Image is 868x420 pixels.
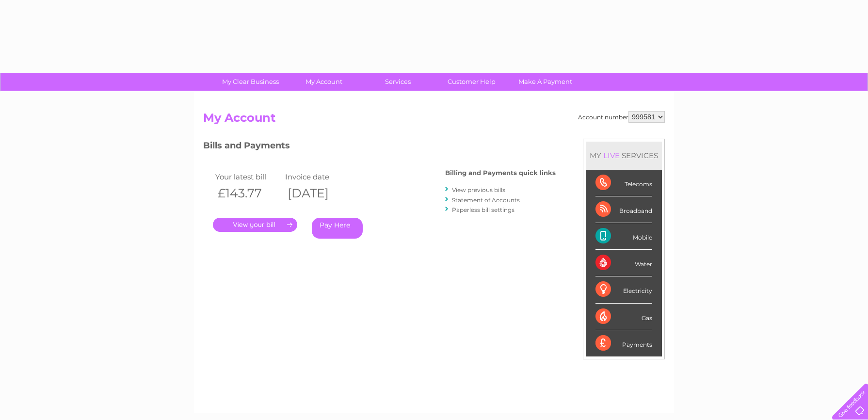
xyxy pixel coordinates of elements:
div: Payments [595,330,652,356]
th: [DATE] [283,183,353,203]
a: Paperless bill settings [452,206,514,213]
td: Invoice date [283,170,353,183]
th: £143.77 [213,183,283,203]
h4: Billing and Payments quick links [445,169,556,177]
div: Electricity [595,276,652,303]
div: LIVE [601,151,622,160]
a: Pay Here [312,218,363,239]
div: Mobile [595,223,652,250]
td: Your latest bill [213,170,283,183]
div: MY SERVICES [586,142,662,169]
a: View previous bills [452,186,505,194]
div: Telecoms [595,170,652,196]
a: . [213,218,297,232]
h2: My Account [203,111,665,129]
a: Services [358,73,438,91]
h3: Bills and Payments [203,139,556,156]
div: Broadband [595,196,652,223]
div: Account number [578,111,665,123]
a: My Clear Business [210,73,290,91]
div: Gas [595,304,652,330]
a: Statement of Accounts [452,196,520,204]
a: Customer Help [432,73,512,91]
a: Make A Payment [505,73,585,91]
div: Water [595,250,652,276]
a: My Account [284,73,364,91]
